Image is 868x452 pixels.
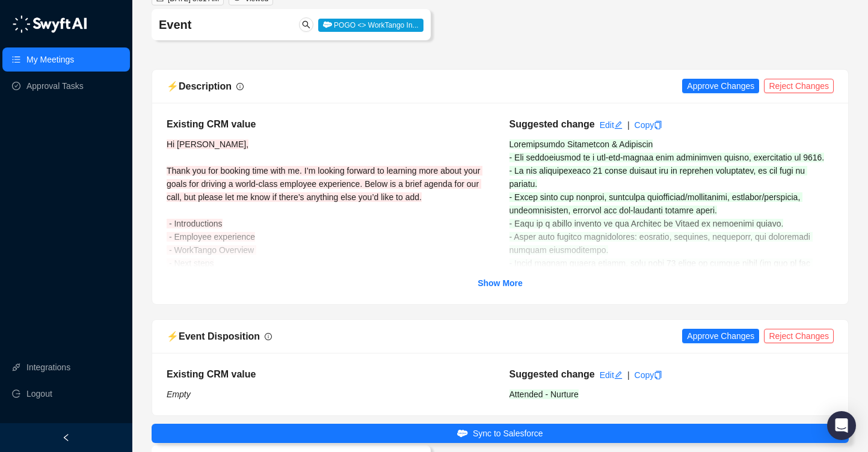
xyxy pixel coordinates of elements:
[600,370,623,380] a: Edit
[26,355,70,379] a: Integrations
[478,278,523,288] strong: Show More
[600,120,623,130] a: Edit
[764,79,834,93] button: Reject Changes
[167,139,482,427] span: Hi [PERSON_NAME], Thank you for booking time with me. I’m looking forward to learning more about ...
[26,382,52,406] span: Logout
[682,329,759,343] button: Approve Changes
[509,117,595,132] h5: Suggested change
[12,15,87,33] img: logo-05li4sbe.png
[635,370,663,380] a: Copy
[167,331,260,341] span: ⚡️ Event Disposition
[509,389,579,399] span: Attended - Nurture
[764,329,834,343] button: Reject Changes
[318,19,423,32] span: POGO <> WorkTango In...
[236,83,244,90] span: info-circle
[682,79,759,93] button: Approve Changes
[627,118,630,132] div: |
[152,424,849,443] button: Sync to Salesforce
[614,121,623,129] span: edit
[12,389,20,398] span: logout
[167,81,232,91] span: ⚡️ Description
[26,74,84,98] a: Approval Tasks
[769,329,829,343] span: Reject Changes
[769,79,829,93] span: Reject Changes
[265,333,272,340] span: info-circle
[26,47,74,72] a: My Meetings
[62,433,70,442] span: left
[302,20,310,29] span: search
[827,411,856,440] div: Open Intercom Messenger
[167,367,491,382] h5: Existing CRM value
[687,329,754,343] span: Approve Changes
[687,79,754,93] span: Approve Changes
[167,117,491,132] h5: Existing CRM value
[654,371,662,379] span: copy
[167,389,191,399] i: Empty
[654,121,662,129] span: copy
[159,16,310,33] h4: Event
[509,367,595,382] h5: Suggested change
[473,427,543,440] span: Sync to Salesforce
[627,368,630,382] div: |
[614,371,623,379] span: edit
[318,20,423,29] a: POGO <> WorkTango In...
[635,120,663,130] a: Copy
